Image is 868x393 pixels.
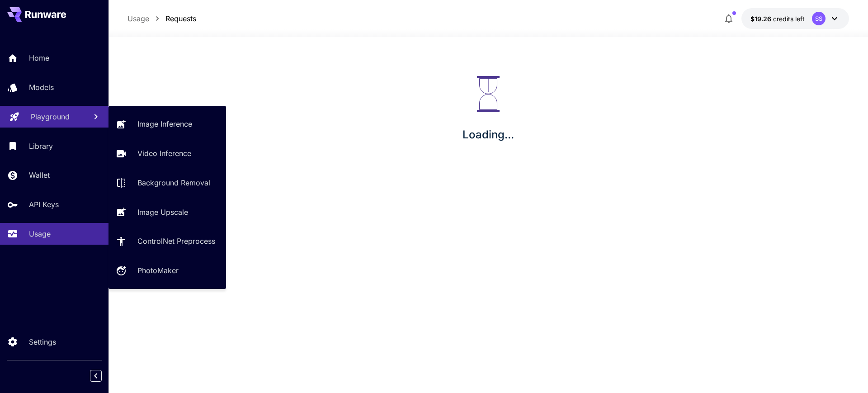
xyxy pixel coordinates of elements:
[108,201,226,223] a: Image Upscale
[137,177,210,188] p: Background Removal
[31,111,70,122] p: Playground
[90,370,102,382] button: Collapse sidebar
[29,52,49,63] p: Home
[108,113,226,135] a: Image Inference
[137,236,215,246] p: ControlNet Preprocess
[773,15,805,23] span: credits left
[750,14,805,24] div: $19.26396
[462,127,514,143] p: Loading...
[750,15,773,23] span: $19.26
[29,199,59,210] p: API Keys
[137,207,188,218] p: Image Upscale
[741,8,849,29] button: $19.26396
[108,142,226,165] a: Video Inference
[29,82,54,93] p: Models
[127,13,149,24] p: Usage
[812,12,826,25] div: SS
[29,141,53,152] p: Library
[127,13,196,24] nav: breadcrumb
[29,336,56,347] p: Settings
[108,172,226,194] a: Background Removal
[137,148,191,159] p: Video Inference
[137,118,192,129] p: Image Inference
[108,230,226,252] a: ControlNet Preprocess
[29,170,50,180] p: Wallet
[97,368,108,384] div: Collapse sidebar
[29,228,51,239] p: Usage
[108,260,226,282] a: PhotoMaker
[165,13,196,24] p: Requests
[137,265,179,276] p: PhotoMaker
